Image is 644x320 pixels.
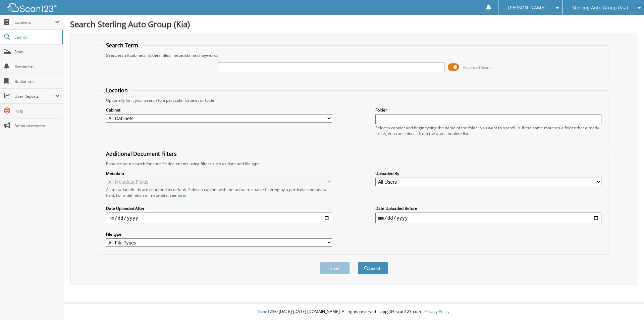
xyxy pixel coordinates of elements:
[14,49,60,55] span: Scan
[70,18,637,30] h1: Search Sterling Auto Group (Kia)
[375,107,601,113] label: Folder
[106,205,332,211] label: Date Uploaded After
[106,213,332,223] input: start
[14,108,60,114] span: Help
[358,262,388,274] button: Search
[103,87,131,94] legend: Location
[463,65,493,70] span: Advanced Search
[14,34,59,40] span: Search
[14,79,60,84] span: Bookmarks
[320,262,350,274] button: Clear
[424,309,449,314] a: Privacy Policy
[106,231,332,237] label: File type
[103,150,180,157] legend: Additional Document Filters
[176,192,185,198] a: here
[106,107,332,113] label: Cabinet
[14,123,60,129] span: Announcements
[375,213,601,223] input: end
[14,19,55,25] span: Cabinets
[572,6,628,10] span: Sterling Auto Group (Kia)
[106,171,332,176] label: Metadata
[103,42,142,49] legend: Search Term
[106,187,332,198] div: All metadata fields are searched by default. Select a cabinet with metadata to enable filtering b...
[103,161,605,167] div: Enhance your search for specific documents using filters such as date and file type.
[103,97,605,103] div: Optionally limit your search to a particular cabinet or folder
[375,125,601,136] div: Select a cabinet and begin typing the name of the folder you want to search in. If the name match...
[7,3,57,12] img: scan123-logo-white.svg
[508,6,546,10] span: [PERSON_NAME]
[14,93,55,99] span: User Reports
[375,205,601,211] label: Date Uploaded Before
[63,304,644,320] div: © [DATE]-[DATE] [DOMAIN_NAME]. All rights reserved | appg04-scan123-com |
[103,52,605,58] div: Searches all cabinets, folders, files, metadata, and keywords
[375,171,601,176] label: Uploaded By
[14,64,60,70] span: Reminders
[258,309,274,314] span: Scan123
